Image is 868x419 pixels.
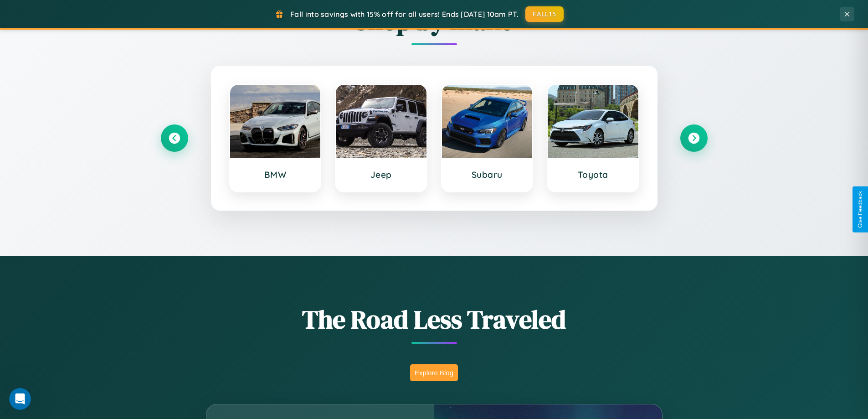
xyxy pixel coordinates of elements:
h3: Subaru [451,169,524,180]
h3: Jeep [345,169,417,180]
span: Fall into savings with 15% off for all users! Ends [DATE] 10am PT. [290,10,519,19]
iframe: Intercom live chat [9,388,31,410]
button: FALL15 [525,6,564,22]
h1: The Road Less Traveled [161,302,708,337]
div: Give Feedback [857,191,863,228]
h3: Toyota [557,169,629,180]
button: Explore Blog [410,364,458,381]
h3: BMW [239,169,312,180]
